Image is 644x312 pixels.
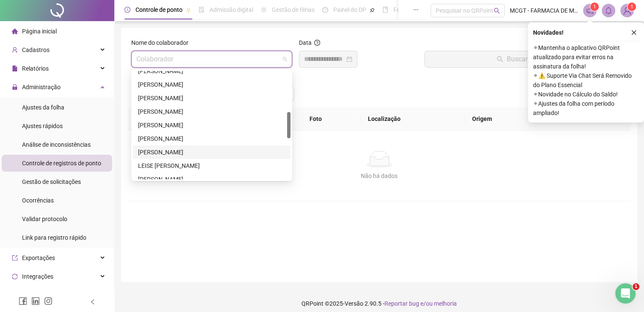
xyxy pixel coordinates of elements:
span: file-done [199,7,205,13]
span: home [12,28,18,34]
span: Validar protocolo [22,216,67,222]
div: [PERSON_NAME] [138,148,285,157]
span: Folha de pagamento [393,6,448,13]
span: notification [586,7,594,14]
span: 1 [593,4,596,10]
span: Painel do DP [333,6,366,13]
span: facebook [19,297,27,305]
span: Data [299,39,312,46]
span: Página inicial [22,28,57,35]
span: ⚬ ⚠️ Suporte Via Chat Será Removido do Plano Essencial [533,71,639,90]
span: Controle de ponto [135,6,182,13]
span: book [382,7,388,13]
span: lock [12,84,18,90]
img: 3345 [621,4,633,17]
iframe: Intercom live chat [615,283,636,304]
span: Integrações [22,273,53,280]
span: sync [12,274,18,279]
span: Controle de registros de ponto [22,160,101,167]
span: clock-circle [124,7,130,13]
span: Ocorrências [22,197,54,204]
div: FERNANDA XAVIER DOS SANTOS [133,78,290,91]
label: Nome do colaborador [131,38,194,47]
span: pushpin [370,8,375,13]
div: [PERSON_NAME] [138,107,285,116]
div: FABIANA BARBOSA SANTOS DE OLIVEIRA [133,64,290,78]
div: [PERSON_NAME] [138,80,285,89]
span: Admissão digital [210,6,253,13]
span: search [494,8,500,14]
span: Administração [22,84,61,90]
div: [PERSON_NAME] [138,120,285,130]
span: left [90,299,96,305]
button: Buscar registros [424,51,627,68]
span: Versão [345,300,363,307]
span: Relatórios [22,65,49,72]
div: [PERSON_NAME] [138,134,285,143]
span: ⚬ Novidade no Cálculo do Saldo! [533,90,639,99]
span: 1 [633,283,639,290]
span: instagram [44,297,53,305]
span: user-add [12,47,18,53]
sup: 1 [590,3,599,11]
span: bell [605,7,612,14]
div: LEISE [PERSON_NAME] [138,161,285,170]
th: Localização [361,107,465,131]
span: Link para registro rápido [22,234,86,241]
span: Exportações [22,255,55,261]
div: Não há dados [138,171,620,181]
div: JOAO VITOR AMORIM RODRIGUES [133,118,290,132]
span: Cadastros [22,47,50,53]
span: Análise de inconsistências [22,141,91,148]
span: linkedin [31,297,40,305]
span: Gestão de férias [272,6,315,13]
div: [PERSON_NAME] [138,175,285,184]
span: MCGT - FARMACIA DE MANIPULAÇÃO LTDA [510,6,578,15]
div: [PERSON_NAME] [138,66,285,76]
span: pushpin [186,8,191,13]
div: LETÍCIA DOS SANTOS CARVALHO [133,172,290,186]
span: sun [261,7,267,13]
span: Ajustes rápidos [22,123,63,129]
div: IRIS LIIZIANE CARDOSOS DOS SANTOS [133,105,290,118]
span: Novidades ! [533,28,564,37]
div: LAISA MIRELY SOUSA SILVA [133,132,290,145]
th: Foto [303,107,361,131]
div: [PERSON_NAME] [138,93,285,103]
div: GUSTAVO DA SILVA SOUZA [133,91,290,105]
span: question-circle [314,40,320,46]
span: ⚬ Ajustes da folha com período ampliado! [533,99,639,118]
span: dashboard [322,7,328,13]
div: LAYSLA BARBOSA MEDEIROS [133,145,290,159]
span: close [631,30,637,36]
span: Ajustes da folha [22,104,64,111]
span: ⚬ Mantenha o aplicativo QRPoint atualizado para evitar erros na assinatura da folha! [533,43,639,71]
th: Origem [465,107,541,131]
span: file [12,66,18,71]
span: ellipsis [413,7,419,13]
div: LEISE MARIA MESQUITA DE ABREU LOUREIRO [133,159,290,172]
span: export [12,255,18,261]
span: Reportar bug e/ou melhoria [384,300,457,307]
span: Gestão de solicitações [22,178,81,185]
span: 1 [630,4,633,10]
sup: Atualize o seu contato no menu Meus Dados [627,3,636,11]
